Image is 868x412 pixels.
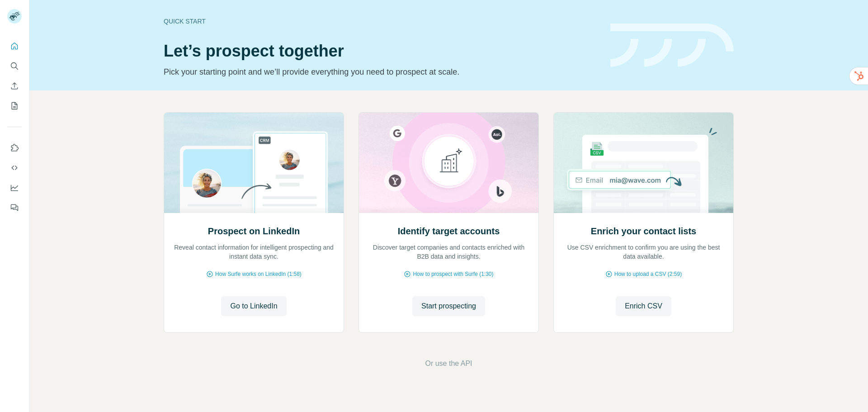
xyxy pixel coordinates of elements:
img: Enrich your contact lists [553,113,734,213]
span: Enrich CSV [625,301,662,312]
p: Pick your starting point and we’ll provide everything you need to prospect at scale. [164,66,599,78]
button: Use Surfe API [7,160,22,176]
h2: Enrich your contact lists [591,225,696,237]
img: Identify target accounts [359,113,539,213]
span: Go to LinkedIn [230,301,277,312]
h2: Prospect on LinkedIn [208,225,300,237]
button: Enrich CSV [616,296,671,316]
button: Dashboard [7,180,22,196]
h2: Identify target accounts [398,225,500,237]
span: How Surfe works on LinkedIn (1:58) [215,270,302,278]
img: Prospect on LinkedIn [164,113,344,213]
button: Quick start [7,38,22,54]
button: My lists [7,98,22,114]
button: Go to LinkedIn [221,296,286,316]
button: Feedback [7,199,22,216]
button: Or use the API [425,358,472,369]
button: Enrich CSV [7,78,22,94]
p: Discover target companies and contacts enriched with B2B data and insights. [368,243,529,261]
button: Use Surfe on LinkedIn [7,140,22,156]
p: Reveal contact information for intelligent prospecting and instant data sync. [173,243,335,261]
button: Search [7,58,22,74]
h1: Let’s prospect together [164,42,599,60]
img: banner [610,24,734,67]
p: Use CSV enrichment to confirm you are using the best data available. [563,243,724,261]
span: Start prospecting [421,301,476,312]
span: How to upload a CSV (2:59) [614,270,682,278]
div: Quick start [164,17,599,26]
button: Start prospecting [412,296,485,316]
span: How to prospect with Surfe (1:30) [413,270,493,278]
